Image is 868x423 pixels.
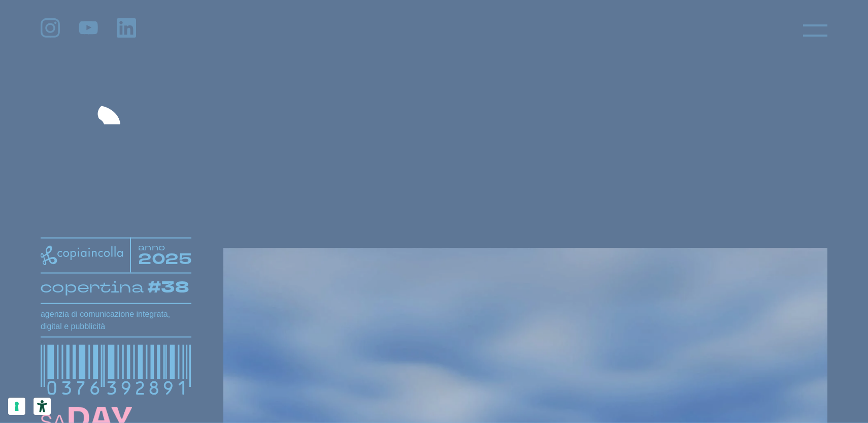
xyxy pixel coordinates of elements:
[40,277,145,297] tspan: copertina
[8,398,25,415] button: Le tue preferenze relative al consenso per le tecnologie di tracciamento
[138,242,165,253] tspan: anno
[138,249,192,270] tspan: 2025
[41,308,191,333] h1: agenzia di comunicazione integrata, digital e pubblicità
[148,276,191,299] tspan: #38
[34,398,51,415] button: Strumenti di accessibilità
